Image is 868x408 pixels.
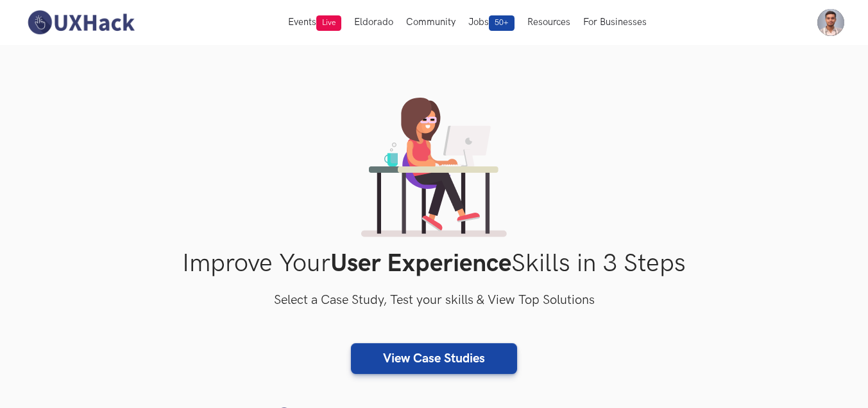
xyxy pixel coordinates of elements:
[316,15,341,31] span: Live
[24,249,845,279] h1: Improve Your Skills in 3 Steps
[351,343,517,374] a: View Case Studies
[817,9,844,36] img: Your profile pic
[361,98,507,237] img: lady working on laptop
[24,9,138,36] img: UXHack-logo.png
[489,15,515,31] span: 50+
[24,290,845,311] h3: Select a Case Study, Test your skills & View Top Solutions
[330,249,511,279] strong: User Experience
